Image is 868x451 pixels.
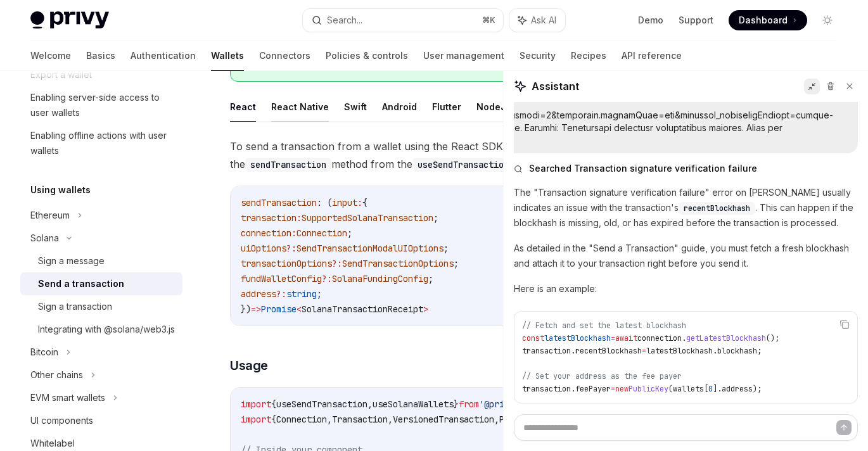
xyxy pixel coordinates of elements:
span: SendTransactionModalUIOptions [297,243,444,254]
div: Enabling offline actions with user wallets [30,128,175,158]
span: < [297,303,302,315]
span: { [271,414,276,425]
button: NodeJS [476,92,513,122]
button: Toggle dark mode [817,10,838,30]
a: UI components [20,409,182,432]
span: recentBlockhash [684,203,750,213]
span: useSendTransaction [276,398,367,410]
span: SolanaTransactionReceipt [302,303,423,315]
div: Send a transaction [38,276,124,291]
span: Connection [297,227,347,239]
span: Promise [261,303,297,315]
a: Enabling offline actions with user wallets [20,124,182,162]
span: ?: [286,243,297,254]
span: // Fetch and set the latest blockhash [522,321,686,331]
span: import [241,414,271,425]
button: Android [382,92,417,122]
span: To send a transaction from a wallet using the React SDK, use the method from the hook: [230,137,622,173]
span: ; [444,243,449,254]
span: }) [241,303,251,315]
span: PublicKey [499,414,545,425]
span: 0 [708,384,713,394]
p: Here is an example: [514,281,858,296]
span: , [367,398,373,410]
span: , [327,414,332,425]
span: connection [637,333,682,343]
button: Searched Transaction signature verification failure [514,162,858,175]
span: Assistant [532,79,579,94]
span: ]. [713,384,722,394]
span: : [357,197,362,208]
span: ; [347,227,352,239]
span: ; [428,273,433,284]
span: [ [704,384,708,394]
button: Copy the contents from the code block [836,316,853,333]
span: : ( [317,197,332,208]
div: Ethereum [30,208,70,223]
button: React [230,92,256,122]
a: Authentication [131,41,196,71]
span: = [611,384,615,394]
span: ); [753,384,762,394]
span: ?: [332,258,342,269]
span: import [241,398,271,410]
span: , [388,414,393,425]
span: { [362,197,367,208]
div: Sign a message [38,253,105,269]
span: SupportedSolanaTransaction [302,212,433,224]
button: Swift [344,92,367,122]
span: , [494,414,499,425]
button: Search...⌘K [303,9,503,32]
span: } [454,398,459,410]
span: address [722,384,753,394]
button: Ask AI [509,9,565,32]
span: . [682,333,686,343]
span: transaction [522,384,571,394]
span: : [297,212,302,224]
span: SolanaFundingConfig [332,273,428,284]
span: ⌘ K [482,15,495,25]
p: The "Transaction signature verification failure" error on [PERSON_NAME] usually indicates an issu... [514,185,858,231]
code: sendTransaction [245,158,331,172]
p: As detailed in the "Send a Transaction" guide, you must fetch a fresh blockhash and attach it to ... [514,241,858,271]
span: getLatestBlockhash [686,333,766,343]
a: Connectors [259,41,310,71]
span: > [423,303,428,315]
span: . [571,346,575,356]
span: fundWalletConfig [241,273,322,284]
span: ; [454,258,459,269]
span: ?: [322,273,332,284]
a: Integrating with @solana/web3.js [20,318,182,341]
span: input [332,197,357,208]
span: = [642,346,646,356]
span: PublicKey [629,384,668,394]
code: useSendTransaction [412,158,514,172]
span: ; [433,212,438,224]
span: new [615,384,629,394]
div: Solana [30,231,59,246]
a: User management [423,41,504,71]
div: Bitcoin [30,345,58,360]
span: wallets [673,384,704,394]
span: Searched Transaction signature verification failure [529,162,757,175]
div: EVM smart wallets [30,390,105,405]
span: SendTransactionOptions [342,258,454,269]
span: { [271,398,276,410]
span: => [251,303,261,315]
div: Integrating with @solana/web3.js [38,322,175,337]
span: // Set your address as the fee payer [522,371,682,381]
a: Basics [86,41,115,71]
span: . [713,346,717,356]
span: connection [241,227,291,239]
a: Dashboard [729,10,807,30]
span: feePayer [575,384,611,394]
span: transaction [241,212,297,224]
span: : [291,227,297,239]
span: transaction [522,346,571,356]
span: (); [766,333,779,343]
span: recentBlockhash [575,346,642,356]
span: await [615,333,637,343]
span: transactionOptions [241,258,332,269]
span: = [611,333,615,343]
a: Sign a transaction [20,295,182,318]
